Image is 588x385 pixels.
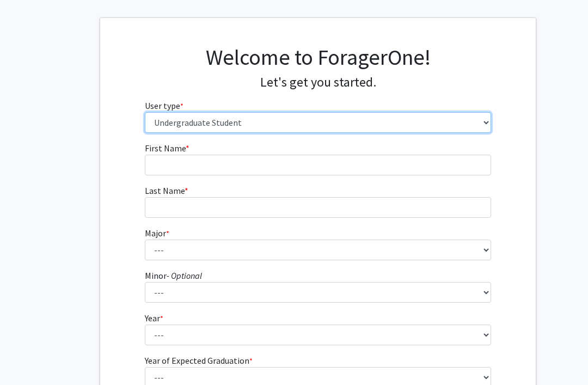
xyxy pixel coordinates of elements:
[145,75,492,90] h4: Let's get you started.
[145,354,253,367] label: Year of Expected Graduation
[145,227,169,240] label: Major
[145,99,183,112] label: User type
[145,185,185,196] span: Last Name
[145,44,492,70] h1: Welcome to ForagerOne!
[145,311,163,325] label: Year
[8,336,46,377] iframe: Chat
[145,269,202,282] label: Minor
[167,270,202,281] i: - Optional
[145,143,186,154] span: First Name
